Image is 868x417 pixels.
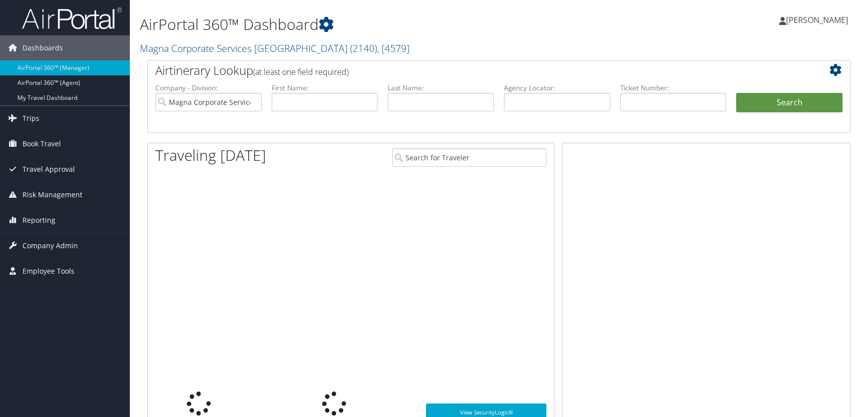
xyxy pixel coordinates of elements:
[22,35,63,60] span: Dashboards
[22,157,75,182] span: Travel Approval
[22,259,74,284] span: Employee Tools
[392,148,546,167] input: Search for Traveler
[779,5,858,35] a: [PERSON_NAME]
[22,182,82,207] span: Risk Management
[620,83,727,93] label: Ticket Number:
[388,83,494,93] label: Last Name:
[786,14,848,25] span: [PERSON_NAME]
[22,208,55,233] span: Reporting
[272,83,378,93] label: First Name:
[22,233,78,258] span: Company Admin
[155,145,266,166] h1: Traveling [DATE]
[736,93,843,113] button: Search
[350,41,377,55] span: ( 2140 )
[140,41,410,55] a: Magna Corporate Services [GEOGRAPHIC_DATA]
[22,131,61,156] span: Book Travel
[140,14,619,35] h1: AirPortal 360™ Dashboard
[155,62,784,79] h2: Airtinerary Lookup
[155,83,262,93] label: Company - Division:
[253,66,349,77] span: (at least one field required)
[22,6,122,30] img: airportal-logo.png
[22,106,39,131] span: Trips
[504,83,610,93] label: Agency Locator:
[377,41,410,55] span: , [ 4579 ]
